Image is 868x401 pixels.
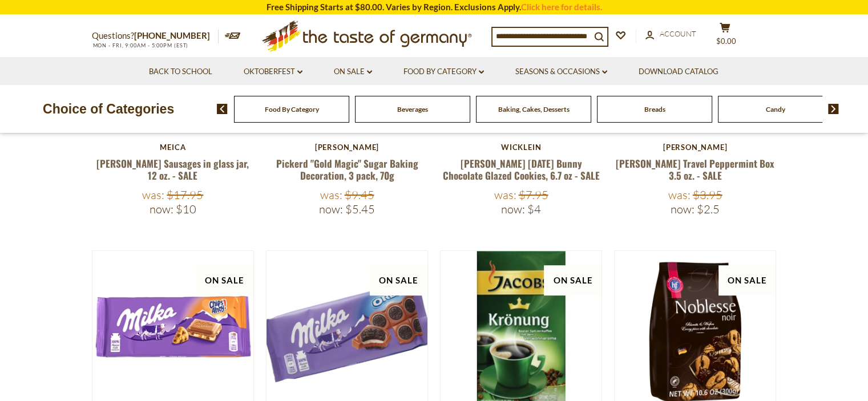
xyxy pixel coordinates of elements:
[660,29,696,38] span: Account
[92,42,189,48] span: MON - FRI, 9:00AM - 5:00PM (EST)
[320,188,342,202] label: Was:
[708,22,742,51] button: $0.00
[498,105,570,114] a: Baking, Cakes, Desserts
[319,202,343,216] label: Now:
[217,104,228,114] img: previous arrow
[828,104,839,114] img: next arrow
[167,188,203,202] span: $17.95
[519,188,548,202] span: $7.95
[345,202,375,216] span: $5.45
[644,105,665,114] a: Breads
[134,30,210,40] a: [PHONE_NUMBER]
[142,188,164,202] label: Was:
[515,66,607,78] a: Seasons & Occasions
[716,37,736,46] span: $0.00
[494,188,516,202] label: Was:
[92,29,219,43] p: Questions?
[521,2,602,12] a: Click here for details.
[668,188,691,202] label: Was:
[645,28,696,40] a: Account
[697,202,720,216] span: $2.5
[403,66,484,78] a: Food By Category
[766,105,785,114] a: Candy
[527,202,541,216] span: $4
[92,143,255,152] div: Meica
[149,66,212,78] a: Back to School
[344,188,374,202] span: $9.45
[276,156,418,183] a: Pickerd "Gold Magic" Sugar Baking Decoration, 3 pack, 70g
[266,143,429,152] div: [PERSON_NAME]
[265,105,319,114] a: Food By Category
[443,156,600,183] a: [PERSON_NAME] [DATE] Bunny Chocolate Glazed Cookies, 6.7 oz - SALE
[176,202,196,216] span: $10
[334,66,372,78] a: On Sale
[244,66,302,78] a: Oktoberfest
[671,202,695,216] label: Now:
[616,156,774,183] a: [PERSON_NAME] Travel Peppermint Box 3.5 oz. - SALE
[693,188,722,202] span: $3.95
[614,143,777,152] div: [PERSON_NAME]
[397,105,428,114] a: Beverages
[501,202,525,216] label: Now:
[150,202,173,216] label: Now:
[440,143,603,152] div: Wicklein
[96,156,249,183] a: [PERSON_NAME] Sausages in glass jar, 12 oz. - SALE
[639,66,718,78] a: Download Catalog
